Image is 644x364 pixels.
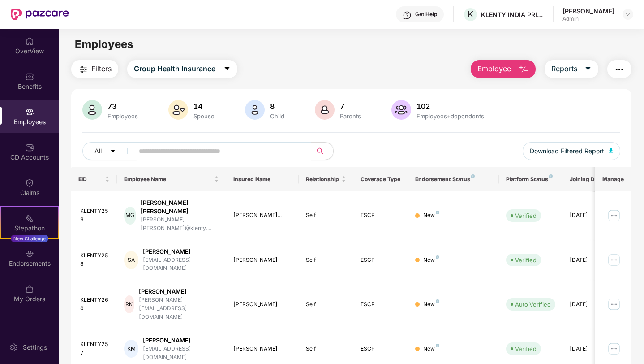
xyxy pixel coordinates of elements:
span: EID [78,176,103,183]
span: search [311,147,329,155]
div: 73 [106,102,140,111]
img: svg+xml;base64,PHN2ZyB4bWxucz0iaHR0cDovL3d3dy53My5vcmcvMjAwMC9zdmciIHhtbG5zOnhsaW5rPSJodHRwOi8vd3... [82,100,102,120]
div: Verified [515,256,537,264]
img: svg+xml;base64,PHN2ZyBpZD0iRW1wbG95ZWVzIiB4bWxucz0iaHR0cDovL3d3dy53My5vcmcvMjAwMC9zdmciIHdpZHRoPS... [25,108,34,117]
span: All [94,146,102,156]
div: ESCP [361,211,401,220]
img: manageButton [607,297,621,312]
div: KLENTY258 [80,251,110,269]
div: KLENTY257 [80,340,110,357]
span: Download Filtered Report [530,146,604,156]
div: [PERSON_NAME] [233,345,292,353]
div: [PERSON_NAME] [143,247,219,256]
div: Self [306,211,346,220]
img: svg+xml;base64,PHN2ZyBpZD0iQ2xhaW0iIHhtbG5zPSJodHRwOi8vd3d3LnczLm9yZy8yMDAwL3N2ZyIgd2lkdGg9IjIwIi... [25,178,34,187]
span: caret-down [584,65,592,73]
span: Reports [551,63,577,74]
img: svg+xml;base64,PHN2ZyB4bWxucz0iaHR0cDovL3d3dy53My5vcmcvMjAwMC9zdmciIHdpZHRoPSI4IiBoZWlnaHQ9IjgiIH... [436,211,439,214]
div: 7 [338,102,363,111]
div: Self [306,300,346,309]
div: KLENTY260 [80,296,110,313]
div: [EMAIL_ADDRESS][DOMAIN_NAME] [143,256,219,273]
span: Relationship [306,176,339,183]
div: Stepathon [1,224,58,233]
div: [PERSON_NAME][EMAIL_ADDRESS][DOMAIN_NAME] [139,296,219,321]
img: svg+xml;base64,PHN2ZyBpZD0iSGVscC0zMngzMiIgeG1sbnM9Imh0dHA6Ly93d3cudzMub3JnLzIwMDAvc3ZnIiB3aWR0aD... [403,11,412,20]
div: MG [124,207,136,225]
div: [DATE] [570,300,610,309]
div: [PERSON_NAME] [233,300,292,309]
img: svg+xml;base64,PHN2ZyB4bWxucz0iaHR0cDovL3d3dy53My5vcmcvMjAwMC9zdmciIHdpZHRoPSI4IiBoZWlnaHQ9IjgiIH... [436,299,439,303]
div: Platform Status [506,176,555,183]
img: svg+xml;base64,PHN2ZyBpZD0iTXlfT3JkZXJzIiBkYXRhLW5hbWU9Ik15IE9yZGVycyIgeG1sbnM9Imh0dHA6Ly93d3cudz... [25,285,34,294]
div: 8 [268,102,286,111]
div: New [423,345,439,353]
img: svg+xml;base64,PHN2ZyB4bWxucz0iaHR0cDovL3d3dy53My5vcmcvMjAwMC9zdmciIHdpZHRoPSI4IiBoZWlnaHQ9IjgiIH... [436,344,439,347]
div: [PERSON_NAME] [233,256,292,264]
div: ESCP [361,300,401,309]
img: svg+xml;base64,PHN2ZyBpZD0iSG9tZSIgeG1sbnM9Imh0dHA6Ly93d3cudzMub3JnLzIwMDAvc3ZnIiB3aWR0aD0iMjAiIG... [25,37,34,46]
div: [DATE] [570,256,610,264]
button: Filters [71,60,118,78]
div: Employees+dependents [415,113,486,120]
div: [EMAIL_ADDRESS][DOMAIN_NAME] [143,345,219,362]
div: Spouse [192,113,216,120]
img: manageButton [607,253,621,267]
div: [PERSON_NAME] [PERSON_NAME] [141,199,219,216]
span: caret-down [110,148,116,155]
div: [PERSON_NAME]... [233,211,292,220]
div: Auto Verified [515,300,551,309]
img: svg+xml;base64,PHN2ZyB4bWxucz0iaHR0cDovL3d3dy53My5vcmcvMjAwMC9zdmciIHdpZHRoPSIyNCIgaGVpZ2h0PSIyNC... [614,64,625,75]
span: Group Health Insurance [134,63,215,74]
img: svg+xml;base64,PHN2ZyBpZD0iRW5kb3JzZW1lbnRzIiB4bWxucz0iaHR0cDovL3d3dy53My5vcmcvMjAwMC9zdmciIHdpZH... [25,249,34,258]
div: RK [124,295,134,313]
img: svg+xml;base64,PHN2ZyB4bWxucz0iaHR0cDovL3d3dy53My5vcmcvMjAwMC9zdmciIHdpZHRoPSI4IiBoZWlnaHQ9IjgiIH... [549,174,553,178]
img: svg+xml;base64,PHN2ZyB4bWxucz0iaHR0cDovL3d3dy53My5vcmcvMjAwMC9zdmciIHdpZHRoPSIyMSIgaGVpZ2h0PSIyMC... [25,214,34,223]
div: ESCP [361,345,401,353]
img: New Pazcare Logo [11,9,69,20]
div: Self [306,345,346,353]
img: svg+xml;base64,PHN2ZyB4bWxucz0iaHR0cDovL3d3dy53My5vcmcvMjAwMC9zdmciIHhtbG5zOnhsaW5rPSJodHRwOi8vd3... [609,148,613,153]
img: svg+xml;base64,PHN2ZyB4bWxucz0iaHR0cDovL3d3dy53My5vcmcvMjAwMC9zdmciIHdpZHRoPSIyNCIgaGVpZ2h0PSIyNC... [78,64,89,75]
div: Get Help [415,11,437,18]
img: svg+xml;base64,PHN2ZyB4bWxucz0iaHR0cDovL3d3dy53My5vcmcvMjAwMC9zdmciIHhtbG5zOnhsaW5rPSJodHRwOi8vd3... [168,100,188,120]
div: [PERSON_NAME] [562,7,614,15]
th: Joining Date [562,167,617,191]
img: svg+xml;base64,PHN2ZyBpZD0iRHJvcGRvd24tMzJ4MzIiIHhtbG5zPSJodHRwOi8vd3d3LnczLm9yZy8yMDAwL3N2ZyIgd2... [624,11,631,18]
span: Employee Name [124,176,212,183]
div: Employees [106,113,140,120]
div: [DATE] [570,345,610,353]
img: manageButton [607,208,621,223]
div: [PERSON_NAME] [139,287,219,296]
div: Settings [20,343,50,352]
div: 14 [192,102,216,111]
div: Verified [515,211,537,220]
div: ESCP [361,256,401,264]
button: Allcaret-down [82,142,137,160]
button: Employee [471,60,536,78]
th: EID [71,167,117,191]
div: Endorsement Status [415,176,492,183]
span: Employees [75,38,133,51]
img: svg+xml;base64,PHN2ZyB4bWxucz0iaHR0cDovL3d3dy53My5vcmcvMjAwMC9zdmciIHhtbG5zOnhsaW5rPSJodHRwOi8vd3... [518,64,529,75]
img: svg+xml;base64,PHN2ZyBpZD0iQmVuZWZpdHMiIHhtbG5zPSJodHRwOi8vd3d3LnczLm9yZy8yMDAwL3N2ZyIgd2lkdGg9Ij... [25,72,34,81]
button: Reportscaret-down [545,60,598,78]
span: Filters [91,63,112,74]
div: [PERSON_NAME].[PERSON_NAME]@klenty.... [141,216,219,233]
div: Admin [562,15,614,22]
img: svg+xml;base64,PHN2ZyB4bWxucz0iaHR0cDovL3d3dy53My5vcmcvMjAwMC9zdmciIHhtbG5zOnhsaW5rPSJodHRwOi8vd3... [391,100,411,120]
div: Verified [515,344,537,353]
button: Download Filtered Report [523,142,620,160]
div: New Challenge [11,235,48,242]
img: svg+xml;base64,PHN2ZyB4bWxucz0iaHR0cDovL3d3dy53My5vcmcvMjAwMC9zdmciIHhtbG5zOnhsaW5rPSJodHRwOi8vd3... [245,100,265,120]
span: caret-down [223,65,231,73]
div: New [423,300,439,309]
div: SA [124,251,139,269]
div: KLENTY259 [80,207,110,224]
div: Child [268,113,286,120]
img: manageButton [607,342,621,356]
div: Parents [338,113,363,120]
div: Self [306,256,346,264]
button: Group Health Insurancecaret-down [127,60,237,78]
th: Insured Name [226,167,299,191]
